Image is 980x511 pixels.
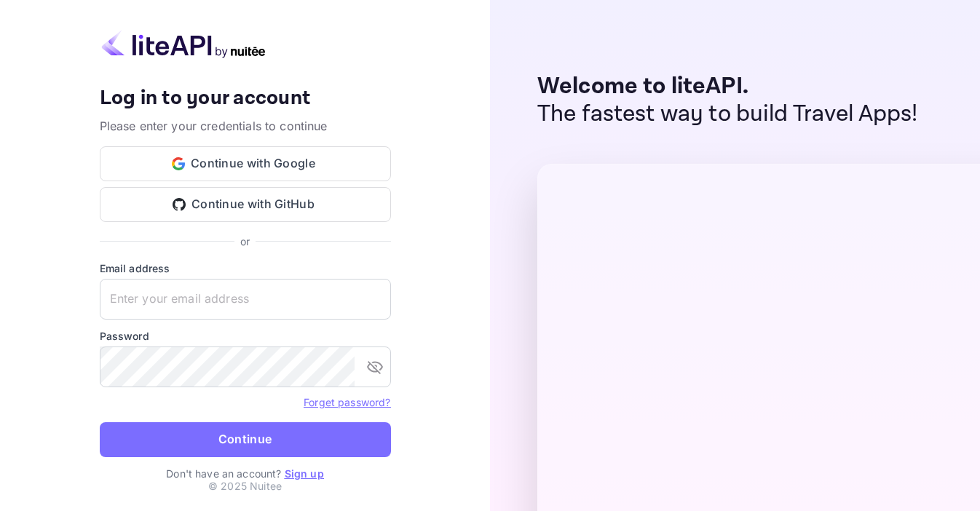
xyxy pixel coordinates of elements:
[100,146,391,181] button: Continue with Google
[100,279,391,320] input: Enter your email address
[285,467,324,480] a: Sign up
[304,396,390,408] a: Forget password?
[537,73,918,100] p: Welcome to liteAPI.
[100,466,391,481] p: Don't have an account?
[100,422,391,457] button: Continue
[240,234,250,249] p: or
[100,30,267,58] img: liteapi
[360,352,390,381] button: toggle password visibility
[100,117,391,135] p: Please enter your credentials to continue
[304,395,390,409] a: Forget password?
[537,100,918,128] p: The fastest way to build Travel Apps!
[100,187,391,222] button: Continue with GitHub
[208,478,282,494] p: © 2025 Nuitee
[100,328,391,344] label: Password
[100,261,391,276] label: Email address
[100,86,391,111] h4: Log in to your account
